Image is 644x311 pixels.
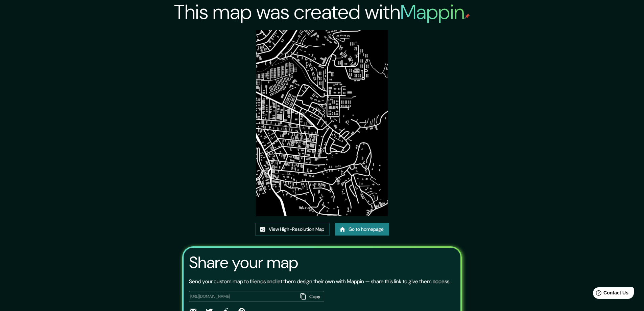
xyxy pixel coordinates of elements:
[584,285,637,304] iframe: Help widget launcher
[464,14,470,19] img: mappin-pin
[298,291,324,302] button: Copy
[256,30,388,216] img: created-map
[189,253,298,272] h3: Share your map
[255,223,330,236] a: View High-Resolution Map
[335,223,389,236] a: Go to homepage
[189,277,450,286] p: Send your custom map to friends and let them design their own with Mappin — share this link to gi...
